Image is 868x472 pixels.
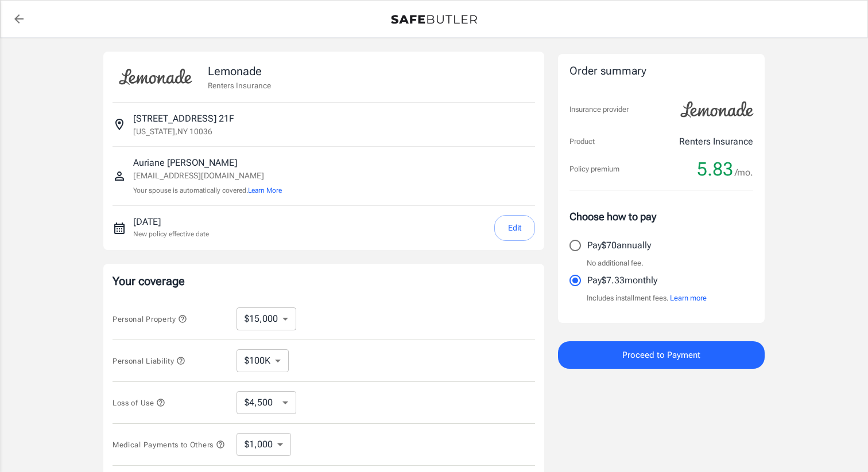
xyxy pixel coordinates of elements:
[133,126,212,137] p: [US_STATE] , NY 10036
[133,185,282,196] p: Your spouse is automatically covered.
[558,341,765,369] button: Proceed to Payment
[7,7,30,30] a: back to quotes
[569,136,595,147] p: Product
[133,170,282,182] p: [EMAIL_ADDRESS][DOMAIN_NAME]
[113,399,165,407] span: Loss of Use
[113,357,185,365] span: Personal Liability
[569,104,629,115] p: Insurance provider
[391,15,477,24] img: Back to quotes
[133,215,209,229] p: [DATE]
[697,158,733,181] span: 5.83
[113,169,126,183] svg: Insured person
[670,292,707,304] button: Learn more
[679,135,753,149] p: Renters Insurance
[113,118,126,131] svg: Insured address
[133,229,209,239] p: New policy effective date
[587,258,644,269] p: No additional fee.
[208,80,271,91] p: Renters Insurance
[113,221,126,235] svg: New policy start date
[113,396,165,409] button: Loss of Use
[735,165,753,181] span: /mo.
[208,63,271,80] p: Lemonade
[674,93,760,126] img: Lemonade
[113,273,535,289] p: Your coverage
[494,215,535,241] button: Edit
[587,239,651,252] p: Pay $70 annually
[569,209,753,224] p: Choose how to pay
[569,163,619,175] p: Policy premium
[113,315,187,323] span: Personal Property
[113,61,199,93] img: Lemonade
[622,348,700,362] span: Proceed to Payment
[113,312,187,326] button: Personal Property
[248,185,282,196] button: Learn More
[587,292,707,304] p: Includes installment fees.
[113,440,225,449] span: Medical Payments to Others
[133,156,282,170] p: Auriane [PERSON_NAME]
[113,438,225,451] button: Medical Payments to Others
[133,112,234,126] p: [STREET_ADDRESS] 21F
[113,354,185,368] button: Personal Liability
[587,274,657,287] p: Pay $7.33 monthly
[569,63,753,80] div: Order summary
